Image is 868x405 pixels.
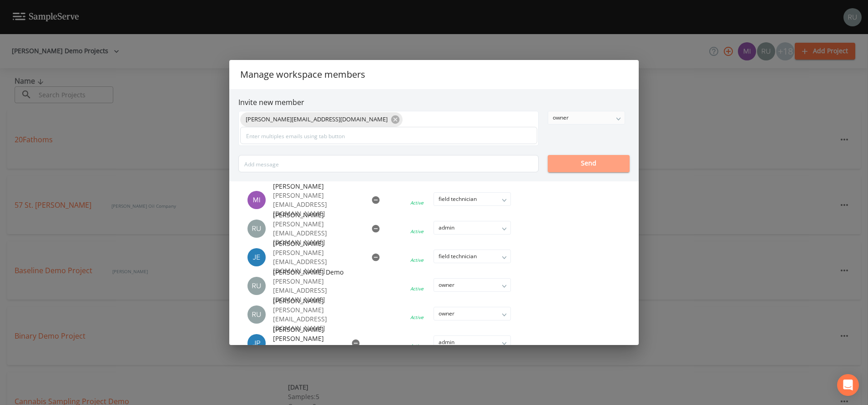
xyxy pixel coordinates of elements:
img: a5c06d64ce99e847b6841ccd0307af82 [247,305,266,324]
span: [PERSON_NAME] [273,239,360,248]
span: [PERSON_NAME] [273,296,360,305]
img: 5e5da87fc4ba91bdefc3437732e12161 [247,191,266,209]
input: Enter multiples emails using tab button [240,127,537,144]
h6: Invite new member [238,98,630,107]
div: Active [410,314,424,320]
p: [PERSON_NAME][EMAIL_ADDRESS][DOMAIN_NAME] [273,305,360,333]
div: Mike FRANKLIN [247,191,273,209]
div: Active [410,285,424,292]
p: [PERSON_NAME][EMAIL_ADDRESS][DOMAIN_NAME] [273,191,360,218]
img: c1cf1021572191573c74ded5c1a7f530 [247,220,266,238]
button: Send [548,155,630,172]
img: 41241ef155101aa6d92a04480b0d0000 [247,334,266,352]
div: Russell Schindler [247,305,273,324]
p: [PERSON_NAME][EMAIL_ADDRESS][DOMAIN_NAME] [273,277,360,304]
div: Russell Schindler [247,220,273,238]
img: e797479d48231e9c977d681ace3d2121 [247,277,266,295]
p: [PERSON_NAME][EMAIL_ADDRESS][DOMAIN_NAME] [273,248,360,275]
span: [PERSON_NAME] [273,182,360,191]
span: [PERSON_NAME] [273,210,360,220]
img: 722402815f90d27c3dfbd5fb99c9ff48 [247,248,266,266]
input: Add message [238,155,539,172]
div: owner [434,279,510,291]
span: [PERSON_NAME] [PERSON_NAME] [273,325,340,343]
h2: Manage workspace members [229,60,639,89]
div: Russell Schindler Demo [247,277,273,295]
span: [PERSON_NAME] Demo [273,268,360,277]
p: [EMAIL_ADDRESS][DOMAIN_NAME] [273,343,340,361]
div: owner [434,307,510,320]
div: Open Intercom Messenger [837,374,859,396]
div: Joshua gere Paul [247,334,273,352]
span: [PERSON_NAME][EMAIL_ADDRESS][DOMAIN_NAME] [240,115,393,124]
p: [PERSON_NAME][EMAIL_ADDRESS][DOMAIN_NAME] [273,220,360,247]
div: Jeff Dutton [247,248,273,266]
div: [PERSON_NAME][EMAIL_ADDRESS][DOMAIN_NAME] [240,112,403,127]
div: owner [548,111,625,124]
